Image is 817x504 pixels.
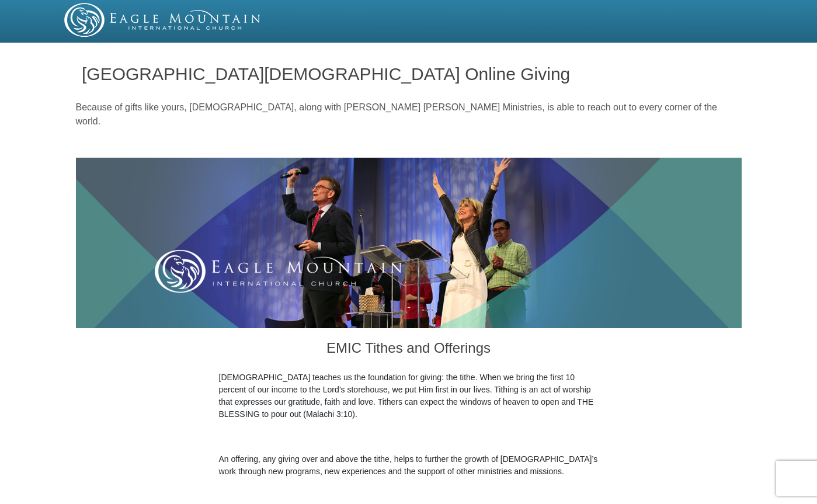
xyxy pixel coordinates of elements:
img: EMIC [64,3,262,37]
h3: EMIC Tithes and Offerings [219,328,599,371]
p: An offering, any giving over and above the tithe, helps to further the growth of [DEMOGRAPHIC_DAT... [219,453,599,478]
h1: [GEOGRAPHIC_DATA][DEMOGRAPHIC_DATA] Online Giving [82,64,735,84]
p: [DEMOGRAPHIC_DATA] teaches us the foundation for giving: the tithe. When we bring the first 10 pe... [219,371,599,420]
p: Because of gifts like yours, [DEMOGRAPHIC_DATA], along with [PERSON_NAME] [PERSON_NAME] Ministrie... [76,100,742,128]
